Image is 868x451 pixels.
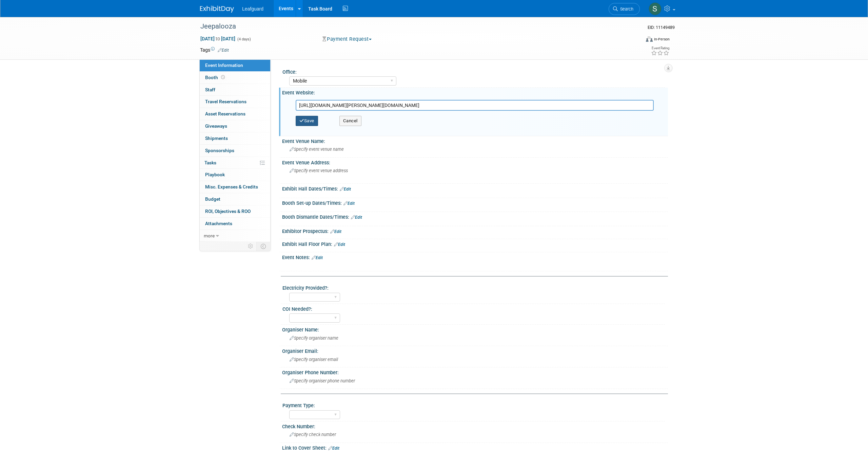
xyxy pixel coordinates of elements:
img: ExhibitDay [200,6,234,13]
span: ROI, Objectives & ROO [205,209,251,214]
a: Giveaways [200,120,270,132]
span: Specify check number [290,432,336,437]
span: Booth [205,75,226,80]
div: Payment Type: [282,400,665,409]
div: COI Needed?: [282,304,665,312]
div: Organiser Email: [282,346,668,355]
td: Tags [200,47,229,53]
span: Search [618,6,633,12]
span: Specify organiser name [290,336,338,341]
a: Search [609,3,640,15]
span: to [215,36,221,41]
a: ROI, Objectives & ROO [200,205,270,217]
div: Event Venue Name: [282,136,668,145]
div: Event Format [600,35,670,46]
div: Organiser Name: [282,325,668,333]
div: Exhibitor Prospectus: [282,226,668,235]
div: Office: [282,67,665,75]
span: Travel Reservations [205,99,246,104]
a: Edit [334,242,345,247]
a: Event Information [200,59,270,71]
td: Personalize Event Tab Strip [245,242,257,251]
a: Playbook [200,169,270,181]
button: Cancel [339,116,361,126]
div: Organiser Phone Number: [282,367,668,376]
span: (4 days) [237,37,251,41]
td: Toggle Event Tabs [257,242,271,251]
div: Exhibit Hall Floor Plan: [282,239,668,248]
a: Edit [340,187,351,192]
div: Exhibit Hall Dates/Times: [282,184,668,193]
span: Event ID: 11149489 [648,25,675,30]
div: Event Notes: [282,252,668,261]
span: Event Information [205,62,243,68]
a: Edit [351,215,362,220]
div: Booth Dismantle Dates/Times: [282,212,668,221]
div: Event Rating [651,47,669,50]
a: Attachments [200,218,270,230]
span: Leafguard [242,6,263,12]
a: Edit [328,446,339,451]
span: Budget [205,196,220,202]
a: more [200,230,270,242]
span: Booth not reserved yet [220,75,226,80]
div: Event Website: [282,88,668,96]
span: Specify organiser email [290,357,338,362]
div: Electricity Provided?: [282,283,665,291]
div: Jeepalooza [198,20,630,33]
button: Save [296,116,318,126]
span: Misc. Expenses & Credits [205,184,258,190]
span: Playbook [205,172,225,177]
a: Edit [343,201,355,206]
img: Format-Inperson.png [646,36,653,42]
a: Budget [200,193,270,205]
a: Edit [218,48,229,53]
a: Misc. Expenses & Credits [200,181,270,193]
span: Specify organiser phone number [290,378,355,383]
a: Staff [200,84,270,96]
span: Staff [205,87,215,92]
span: more [204,233,215,238]
div: Check Number: [282,421,668,430]
div: In-Person [654,37,670,42]
span: Specify event venue address [290,168,348,173]
a: Edit [312,255,323,260]
span: Giveaways [205,123,227,129]
span: [DATE] [DATE] [200,36,236,42]
a: Asset Reservations [200,108,270,120]
a: Shipments [200,132,270,144]
button: Payment Request [320,36,374,43]
a: Edit [330,229,341,234]
a: Booth [200,72,270,84]
span: Tasks [204,160,216,165]
span: Shipments [205,136,228,141]
a: Travel Reservations [200,96,270,108]
span: Sponsorships [205,148,234,153]
img: Steven Venable [649,2,662,15]
input: Enter URL [296,100,654,111]
span: Asset Reservations [205,111,245,116]
a: Tasks [200,157,270,169]
div: Event Venue Address: [282,158,668,166]
span: Specify event venue name [290,147,344,152]
a: Sponsorships [200,145,270,157]
div: Booth Set-up Dates/Times: [282,198,668,207]
span: Attachments [205,221,232,226]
